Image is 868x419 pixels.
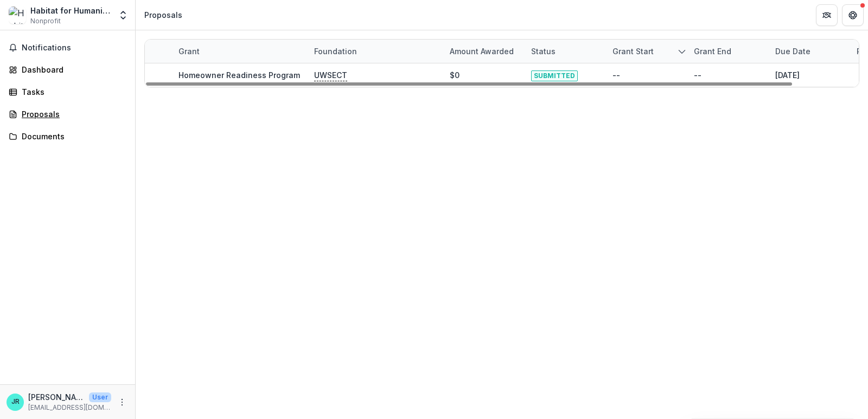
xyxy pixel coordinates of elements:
[612,69,620,81] div: --
[89,392,111,402] p: User
[116,4,131,26] button: Open entity switcher
[172,40,308,63] div: Grant
[525,46,562,57] div: Status
[314,69,347,81] p: UWSECT
[769,40,850,63] div: Due Date
[22,131,122,142] div: Documents
[308,40,443,63] div: Foundation
[606,40,687,63] div: Grant start
[443,40,525,63] div: Amount awarded
[816,4,838,26] button: Partners
[687,40,769,63] div: Grant end
[308,46,363,57] div: Foundation
[769,46,817,57] div: Due Date
[28,391,85,403] p: [PERSON_NAME]
[28,403,111,412] p: [EMAIL_ADDRESS][DOMAIN_NAME]
[22,64,122,75] div: Dashboard
[4,127,131,145] a: Documents
[4,83,131,101] a: Tasks
[450,69,459,81] div: $0
[4,39,131,56] button: Notifications
[30,5,111,16] div: Habitat for Humanity of Eastern [US_STATE], Inc.
[4,105,131,123] a: Proposals
[9,7,26,24] img: Habitat for Humanity of Eastern Connecticut, Inc.
[22,86,122,98] div: Tasks
[775,69,800,81] div: [DATE]
[22,108,122,120] div: Proposals
[842,4,864,26] button: Get Help
[606,46,660,57] div: Grant start
[144,9,182,21] div: Proposals
[525,40,606,63] div: Status
[30,16,61,26] span: Nonprofit
[531,70,578,81] span: SUBMITTED
[694,69,701,81] div: --
[11,398,20,405] div: Jacqueline Richter
[443,46,520,57] div: Amount awarded
[687,46,738,57] div: Grant end
[178,70,300,80] a: Homeowner Readiness Program
[140,7,187,23] nav: breadcrumb
[4,61,131,79] a: Dashboard
[22,43,126,53] span: Notifications
[678,47,686,56] svg: sorted descending
[172,46,206,57] div: Grant
[116,396,129,409] button: More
